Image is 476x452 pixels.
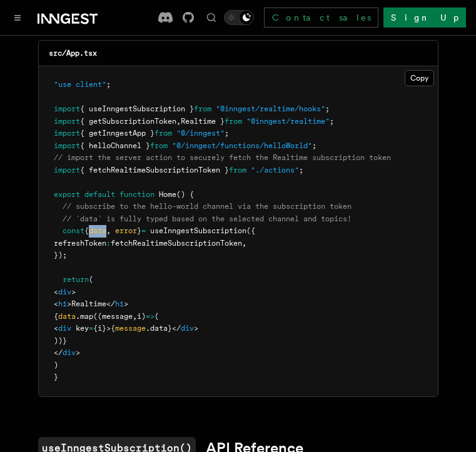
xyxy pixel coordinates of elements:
[58,312,76,321] span: data
[159,190,176,199] span: Home
[141,226,146,235] span: =
[58,299,67,308] span: h1
[76,348,80,357] span: >
[63,202,352,211] span: // subscribe to the hello-world channel via the subscription token
[54,129,80,138] span: import
[54,190,80,199] span: export
[299,166,303,174] span: ;
[119,190,154,199] span: function
[58,288,71,296] span: div
[89,324,93,333] span: =
[194,104,211,113] span: from
[172,141,312,150] span: "@/inngest/functions/helloWorld"
[54,373,58,381] span: }
[54,251,67,259] span: });
[106,226,111,235] span: ,
[89,226,106,235] span: data
[176,129,225,138] span: "@/inngest"
[54,80,106,89] span: "use client"
[76,324,89,333] span: key
[54,348,63,357] span: </
[106,80,111,89] span: ;
[264,8,378,28] a: Contact sales
[330,117,334,126] span: ;
[71,288,76,296] span: >
[76,312,93,321] span: .map
[54,239,106,248] span: refreshToken
[137,226,141,235] span: }
[54,336,67,345] span: ))}
[181,117,225,126] span: Realtime }
[154,129,172,138] span: from
[146,312,154,321] span: =>
[246,226,255,235] span: ({
[251,166,299,174] span: "./actions"
[54,299,58,308] span: <
[150,141,168,150] span: from
[54,141,80,150] span: import
[80,104,194,113] span: { useInngestSubscription }
[325,104,330,113] span: ;
[106,239,111,248] span: :
[54,153,391,162] span: // import the server action to securely fetch the Realtime subscription token
[58,324,71,333] span: div
[84,190,115,199] span: default
[93,324,115,333] span: {i}>{
[54,166,80,174] span: import
[225,117,242,126] span: from
[54,324,58,333] span: <
[80,129,154,138] span: { getInngestApp }
[115,324,146,333] span: message
[204,10,219,25] button: Find something...
[54,361,58,369] span: )
[49,49,97,58] code: src/App.tsx
[63,275,89,284] span: return
[246,117,330,126] span: "@inngest/realtime"
[154,312,159,321] span: (
[312,141,316,150] span: ;
[216,104,325,113] span: "@inngest/realtime/hooks"
[89,275,93,284] span: (
[115,226,137,235] span: error
[54,104,80,113] span: import
[176,190,194,199] span: () {
[93,312,133,321] span: ((message
[224,10,254,25] button: Toggle dark mode
[54,117,80,126] span: import
[124,299,128,308] span: >
[146,324,181,333] span: .data}</
[229,166,246,174] span: from
[54,312,58,321] span: {
[111,239,242,248] span: fetchRealtimeSubscriptionToken
[150,226,246,235] span: useInngestSubscription
[383,8,466,28] a: Sign Up
[181,324,194,333] span: div
[84,226,89,235] span: {
[63,348,76,357] span: div
[80,141,150,150] span: { helloChannel }
[80,117,176,126] span: { getSubscriptionToken
[67,299,115,308] span: >Realtime</
[80,166,229,174] span: { fetchRealtimeSubscriptionToken }
[63,226,84,235] span: const
[242,239,246,248] span: ,
[137,312,146,321] span: i)
[225,129,229,138] span: ;
[405,70,434,86] button: Copy
[133,312,137,321] span: ,
[54,288,58,296] span: <
[194,324,198,333] span: >
[63,214,352,223] span: // `data` is fully typed based on the selected channel and topics!
[176,117,181,126] span: ,
[115,299,124,308] span: h1
[10,10,25,25] button: Toggle navigation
